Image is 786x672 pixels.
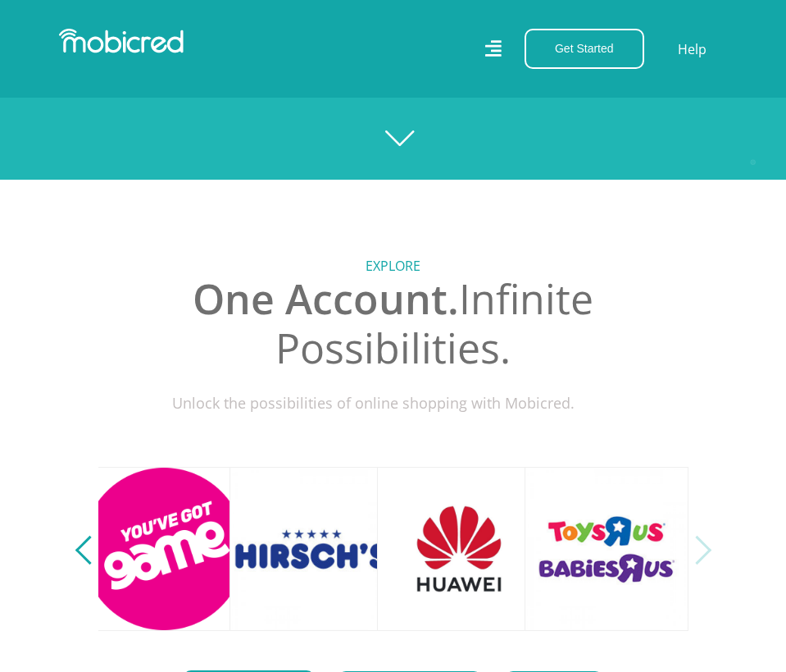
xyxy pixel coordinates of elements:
img: Mobicred [59,29,184,53]
span: One Account. [193,271,459,327]
a: Help [677,39,707,60]
h5: Explore [111,258,676,274]
p: Unlock the possibilities of online shopping with Mobicred. [111,392,676,414]
button: Get Started [525,29,644,69]
button: Previous [80,533,100,565]
button: Next [687,533,707,565]
h2: Infinite Possibilities. [111,274,676,373]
